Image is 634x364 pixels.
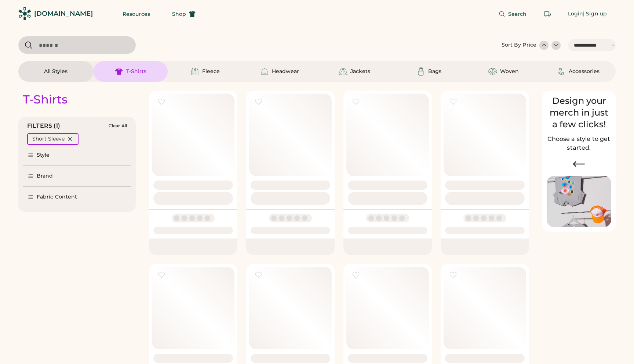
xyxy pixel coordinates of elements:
img: Fleece Icon [190,67,199,76]
img: T-Shirts Icon [114,67,123,76]
button: Shop [163,7,204,21]
img: Woven Icon [488,67,497,76]
img: Headwear Icon [260,67,269,76]
div: | Sign up [583,10,607,18]
img: Jackets Icon [339,67,347,76]
div: Brand [37,172,53,180]
span: Search [508,11,527,17]
span: Shop [172,11,186,17]
div: FILTERS (1) [27,121,61,130]
div: Woven [500,68,519,75]
div: Bags [428,68,441,75]
div: Headwear [272,68,299,75]
div: Design your merch in just a few clicks! [547,95,611,130]
div: T-Shirts [126,68,146,75]
img: Image of Lisa Congdon Eye Print on T-Shirt and Hat [547,176,611,227]
div: Clear All [109,123,127,128]
button: Retrieve an order [540,7,555,21]
div: [DOMAIN_NAME] [34,9,93,18]
div: Short Sleeve [32,135,65,143]
div: Jackets [350,68,370,75]
button: Search [490,7,536,21]
div: Fleece [202,68,220,75]
button: Resources [114,7,159,21]
div: Fabric Content [37,193,77,201]
h2: Choose a style to get started. [547,135,611,152]
div: Sort By Price [502,41,536,49]
img: Accessories Icon [557,67,566,76]
img: Rendered Logo - Screens [18,7,31,20]
img: Bags Icon [416,67,425,76]
div: Accessories [569,68,600,75]
div: Style [37,152,50,159]
div: Login [568,10,583,18]
div: All Styles [44,68,68,75]
div: T-Shirts [23,92,68,107]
